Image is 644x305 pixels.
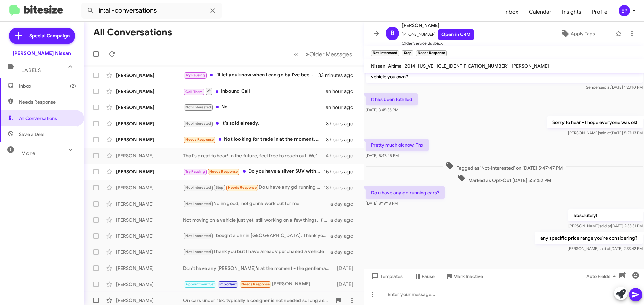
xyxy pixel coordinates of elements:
[326,120,359,127] div: 3 hours ago
[290,47,356,61] nav: Page navigation example
[334,265,359,272] div: [DATE]
[371,63,385,69] span: Nissan
[402,40,474,47] span: Older Service Buyback
[334,281,359,288] div: [DATE]
[366,139,429,151] p: Pretty much ok now. Thx
[557,2,587,22] span: Insights
[185,282,215,286] span: Appointment Set
[185,250,211,254] span: Not-Interested
[19,131,44,138] span: Save a Deal
[581,270,624,282] button: Auto Fields
[216,185,224,190] span: Stop
[599,85,611,90] span: said at
[366,201,398,206] span: [DATE] 8:19:18 PM
[326,88,359,95] div: an hour ago
[619,5,630,16] div: EP
[318,72,359,79] div: 33 minutes ago
[116,72,183,79] div: [PERSON_NAME]
[366,153,399,158] span: [DATE] 5:47:45 PM
[440,270,488,282] button: Mark Inactive
[405,63,415,69] span: 2014
[326,152,359,159] div: 4 hours ago
[438,29,474,40] a: Open in CRM
[366,93,418,105] p: It has been totalled
[116,184,183,191] div: [PERSON_NAME]
[185,202,211,206] span: Not-Interested
[568,246,643,251] span: [PERSON_NAME] [DATE] 2:33:42 PM
[183,136,326,143] div: Not looking for trade in at the moment. But I am looking at the Armadas Platinum Reserve AWD. Do ...
[116,120,183,127] div: [PERSON_NAME]
[324,168,359,175] div: 15 hours ago
[183,200,330,208] div: No im good, not gonna work out for me
[302,47,356,61] button: Next
[402,21,474,29] span: [PERSON_NAME]
[535,232,643,244] p: any specific price range you're considering?
[185,169,205,174] span: Try Pausing
[324,184,359,191] div: 18 hours ago
[330,217,359,223] div: a day ago
[568,209,643,221] p: absolutely!
[183,152,326,159] div: That's great to hear! In the future, feel free to reach out. We’d be happy to help you again!
[183,120,326,127] div: It's sold already.
[568,130,643,135] span: [PERSON_NAME] [DATE] 5:27:13 PM
[116,281,183,288] div: [PERSON_NAME]
[587,2,613,22] span: Profile
[185,90,203,94] span: Call Them
[183,217,330,223] div: Not moving on a vehicle just yet, still working on a few things. It'll be a little while still. T...
[371,50,399,56] small: Not-Interested
[390,28,395,39] span: B
[29,32,70,39] span: Special Campaign
[116,152,183,159] div: [PERSON_NAME]
[116,249,183,255] div: [PERSON_NAME]
[366,107,398,112] span: [DATE] 3:45:35 PM
[599,246,610,251] span: said at
[19,83,76,89] span: Inbox
[294,50,298,58] span: «
[183,232,330,240] div: I bought a car in [GEOGRAPHIC_DATA]. Thank you.
[116,265,183,272] div: [PERSON_NAME]
[185,121,211,126] span: Not-Interested
[455,174,554,184] span: Marked as Opt-Out [DATE] 5:51:52 PM
[183,248,330,256] div: Thank you but I have already purchased a vehicle
[613,5,637,16] button: EP
[183,265,334,272] div: Don't have any [PERSON_NAME]'s at the moment - the gentleman just wanted to sell it outright, he ...
[370,270,403,282] span: Templates
[330,233,359,239] div: a day ago
[402,50,413,56] small: Stop
[183,297,332,304] div: On cars under 15k, typically a cosigner is not needed so long as the income is provable and the p...
[330,249,359,255] div: a day ago
[586,270,619,282] span: Auto Fields
[183,184,324,192] div: Do u have any gd running cars?
[586,85,643,90] span: Sender [DATE] 1:23:10 PM
[599,130,611,135] span: said at
[13,50,71,57] div: [PERSON_NAME] Nissan
[408,270,440,282] button: Pause
[443,162,566,171] span: Tagged as 'Not-Interested' on [DATE] 5:47:47 PM
[116,104,183,111] div: [PERSON_NAME]
[183,280,334,288] div: [PERSON_NAME]
[326,136,359,143] div: 3 hours ago
[81,3,222,19] input: Search
[21,150,35,156] span: More
[185,185,211,190] span: Not-Interested
[306,50,309,58] span: »
[599,223,611,228] span: said at
[185,234,211,238] span: Not-Interested
[499,2,524,22] a: Inbox
[93,27,172,38] h1: All Conversations
[9,28,75,44] a: Special Campaign
[116,88,183,95] div: [PERSON_NAME]
[453,270,483,282] span: Mark Inactive
[571,28,595,40] span: Apply Tags
[512,63,549,69] span: [PERSON_NAME]
[209,169,238,174] span: Needs Response
[402,29,474,40] span: [PHONE_NUMBER]
[183,71,318,79] div: I'll let you know when I can go by I've been really busy with work thx for reaching out
[364,270,408,282] button: Templates
[116,201,183,207] div: [PERSON_NAME]
[524,2,557,22] a: Calendar
[116,297,183,304] div: [PERSON_NAME]
[185,105,211,109] span: Not-Interested
[21,67,41,73] span: Labels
